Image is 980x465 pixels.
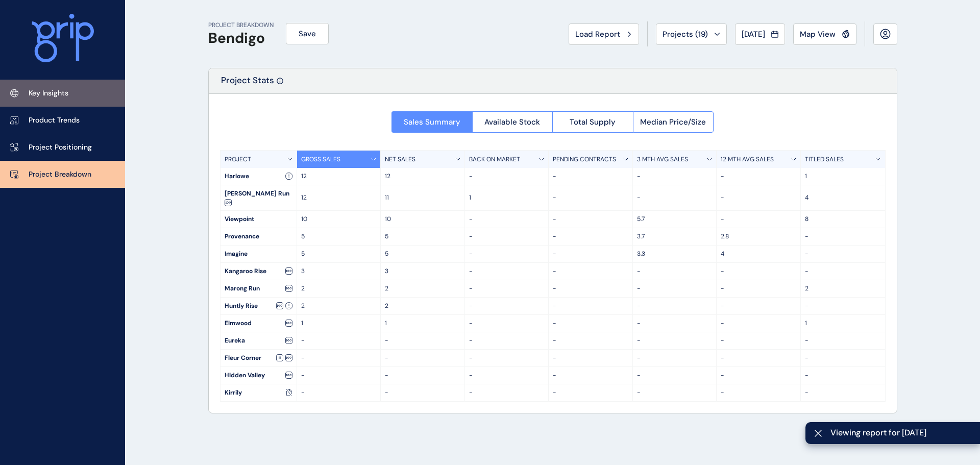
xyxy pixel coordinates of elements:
[805,388,881,397] p: -
[553,371,628,380] p: -
[656,23,727,45] button: Projects (19)
[301,250,377,258] p: 5
[484,117,540,127] span: Available Stock
[742,29,765,39] span: [DATE]
[385,172,460,181] p: 12
[469,232,545,241] p: -
[637,319,713,328] p: -
[800,29,836,39] span: Map View
[805,371,881,380] p: -
[301,193,377,202] p: 12
[301,302,377,310] p: 2
[301,388,377,397] p: -
[469,284,545,293] p: -
[721,250,796,258] p: 4
[805,172,881,181] p: 1
[301,267,377,276] p: 3
[721,267,796,276] p: -
[220,280,297,297] div: Marong Run
[553,250,628,258] p: -
[721,319,796,328] p: -
[208,30,274,47] h1: Bendigo
[637,232,713,241] p: 3.7
[29,88,68,99] p: Key Insights
[220,185,297,210] div: [PERSON_NAME] Run
[633,111,714,133] button: Median Price/Size
[553,388,628,397] p: -
[637,155,688,164] p: 3 MTH AVG SALES
[472,111,553,133] button: Available Stock
[793,23,856,45] button: Map View
[469,388,545,397] p: -
[220,384,297,401] div: Kirrily
[385,284,460,293] p: 2
[805,267,881,276] p: -
[301,284,377,293] p: 2
[220,228,297,245] div: Provenance
[805,336,881,345] p: -
[220,298,297,314] div: Huntly Rise
[575,29,620,39] span: Load Report
[221,75,274,93] p: Project Stats
[385,250,460,258] p: 5
[469,155,520,164] p: BACK ON MARKET
[301,155,340,164] p: GROSS SALES
[721,284,796,293] p: -
[29,142,92,153] p: Project Positioning
[805,302,881,310] p: -
[721,354,796,362] p: -
[637,354,713,362] p: -
[721,371,796,380] p: -
[637,267,713,276] p: -
[637,336,713,345] p: -
[469,193,545,202] p: 1
[805,354,881,362] p: -
[301,354,377,362] p: -
[721,215,796,224] p: -
[637,371,713,380] p: -
[469,172,545,181] p: -
[220,332,297,349] div: Eureka
[220,367,297,384] div: Hidden Valley
[640,117,706,127] span: Median Price/Size
[385,302,460,310] p: 2
[385,155,415,164] p: NET SALES
[29,115,80,126] p: Product Trends
[553,215,628,224] p: -
[805,319,881,328] p: 1
[385,336,460,345] p: -
[208,21,274,30] p: PROJECT BREAKDOWN
[385,371,460,380] p: -
[805,193,881,202] p: 4
[735,23,785,45] button: [DATE]
[469,250,545,258] p: -
[391,111,472,133] button: Sales Summary
[637,193,713,202] p: -
[637,172,713,181] p: -
[385,354,460,362] p: -
[805,155,844,164] p: TITLED SALES
[721,302,796,310] p: -
[469,354,545,362] p: -
[553,267,628,276] p: -
[385,193,460,202] p: 11
[220,315,297,332] div: Elmwood
[805,284,881,293] p: 2
[553,354,628,362] p: -
[301,319,377,328] p: 1
[225,155,251,164] p: PROJECT
[385,319,460,328] p: 1
[469,319,545,328] p: -
[721,172,796,181] p: -
[805,232,881,241] p: -
[385,232,460,241] p: 5
[637,250,713,258] p: 3.3
[469,267,545,276] p: -
[553,336,628,345] p: -
[721,232,796,241] p: 2.8
[553,172,628,181] p: -
[637,215,713,224] p: 5.7
[385,267,460,276] p: 3
[553,319,628,328] p: -
[469,371,545,380] p: -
